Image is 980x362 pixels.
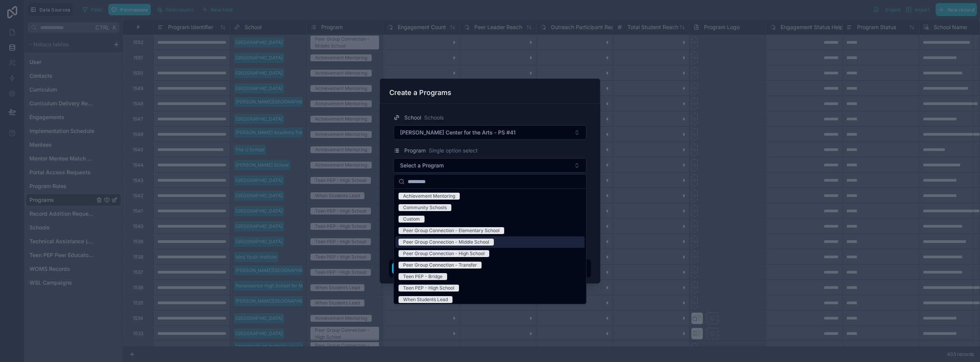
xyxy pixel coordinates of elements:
[394,158,586,173] button: Select Button
[429,147,478,154] span: Single option select
[394,189,586,304] div: Suggestions
[403,216,420,223] div: Custom
[404,114,421,121] span: School
[403,262,477,269] div: Peer Group Connection - Transfer
[403,193,455,200] div: Achievement Mentoring
[403,285,454,292] div: Teen PEP - High School
[400,162,444,169] span: Select a Program
[403,296,448,303] div: When Students Lead
[404,147,426,154] span: Program
[394,125,586,140] button: Select Button
[403,250,485,257] div: Peer Group Connection - High School
[424,114,444,121] span: Schools
[403,204,447,211] div: Community Schools
[389,88,451,97] h3: Create a Programs
[403,273,443,280] div: Teen PEP - Bridge
[403,239,489,246] div: Peer Group Connection - Middle School
[400,129,516,136] span: [PERSON_NAME] Center for the Arts - PS #41
[403,227,500,234] div: Peer Group Connection - Elementary School
[392,262,415,275] button: Save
